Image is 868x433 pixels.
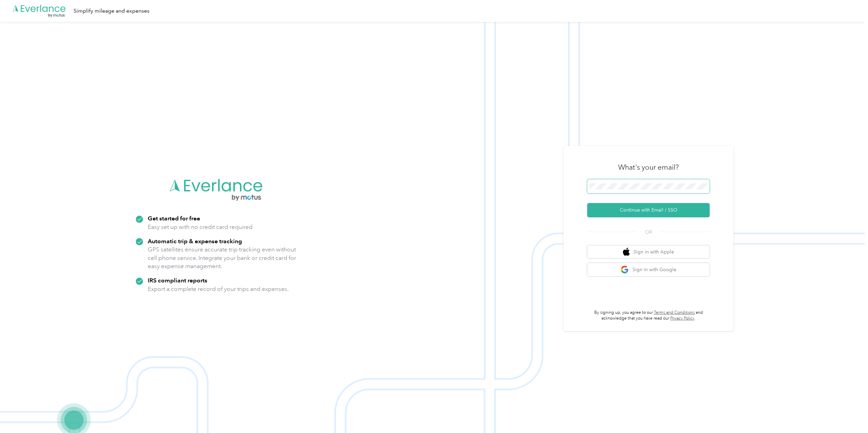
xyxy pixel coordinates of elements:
[670,316,694,321] a: Privacy Policy
[148,215,200,222] strong: Get started for free
[623,248,630,256] img: apple logo
[74,7,149,15] div: Simplify mileage and expenses
[621,265,629,274] img: google logo
[637,229,660,236] span: OR
[148,277,207,284] strong: IRS compliant reports
[587,203,710,217] button: Continue with Email / SSO
[587,263,710,276] button: google logoSign in with Google
[587,310,710,322] p: By signing up, you agree to our and acknowledge that you have read our .
[148,237,242,245] strong: Automatic trip & expense tracking
[587,245,710,259] button: apple logoSign in with Apple
[148,285,289,293] p: Export a complete record of your trips and expenses.
[148,223,253,231] p: Easy set up with no credit card required
[618,163,679,172] h3: What's your email?
[148,245,296,270] p: GPS satellites ensure accurate trip tracking even without cell phone service. Integrate your bank...
[654,310,695,315] a: Terms and Conditions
